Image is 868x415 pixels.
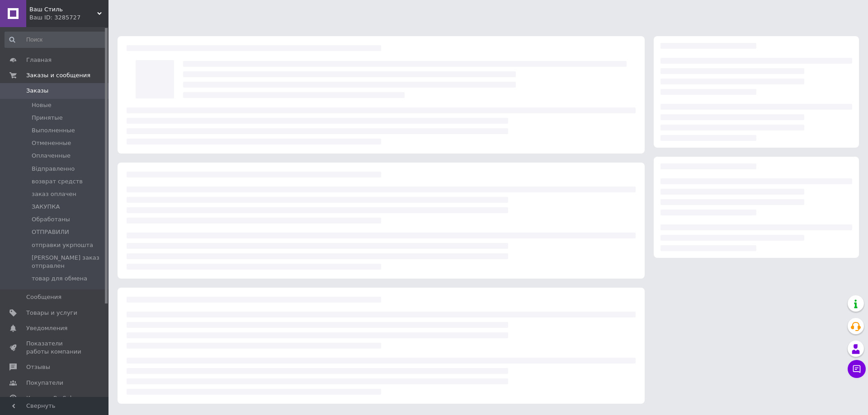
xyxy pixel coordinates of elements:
span: Сообщения [26,293,61,301]
span: заказ оплачен [32,190,76,198]
span: Выполненные [32,126,75,135]
span: ОТПРАВИЛИ [32,228,69,236]
span: Вiдправленно [32,165,75,173]
span: Каталог ProSale [26,394,75,402]
span: Ваш Стиль [29,5,97,14]
span: Оплаченные [32,152,71,160]
span: Новые [32,101,52,109]
span: возврат средств [32,177,83,186]
span: Уведомления [26,324,67,332]
span: Показатели работы компании [26,340,84,356]
span: Заказы [26,87,48,95]
button: Чат с покупателем [848,360,866,378]
span: ЗАКУПКА [32,203,60,211]
span: Покупатели [26,379,63,387]
span: Отзывы [26,363,50,371]
span: Отмененные [32,139,71,147]
span: [PERSON_NAME] заказ отправлен [32,254,106,270]
input: Поиск [5,32,107,48]
span: Товары и услуги [26,309,77,317]
span: Заказы и сообщения [26,71,90,79]
span: Главная [26,56,52,64]
span: Принятые [32,114,63,122]
div: Ваш ID: 3285727 [29,14,108,22]
span: отправки укрпошта [32,241,93,249]
span: Обработаны [32,215,70,224]
span: товар для обмена [32,275,87,283]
